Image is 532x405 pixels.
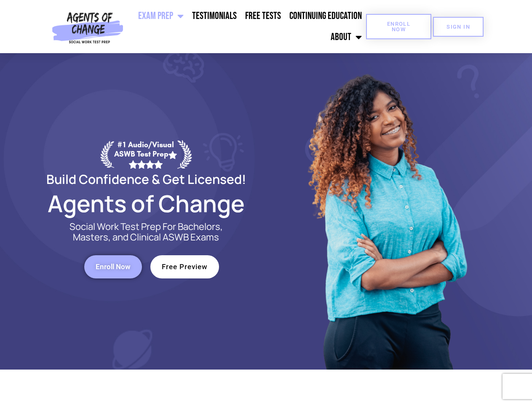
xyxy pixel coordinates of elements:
h2: Agents of Change [26,194,266,213]
a: Continuing Education [285,5,366,27]
a: Free Tests [241,5,285,27]
span: Free Preview [162,263,208,270]
p: Social Work Test Prep For Bachelors, Masters, and Clinical ASWB Exams [60,221,233,243]
a: About [326,27,366,48]
a: Enroll Now [366,14,431,39]
a: SIGN IN [433,17,484,37]
span: SIGN IN [446,24,470,30]
a: Exam Prep [134,5,188,27]
div: #1 Audio/Visual ASWB Test Prep [114,140,177,168]
a: Enroll Now [84,255,142,278]
a: Free Preview [150,255,219,278]
span: Enroll Now [380,21,418,32]
img: Website Image 1 (1) [302,53,471,370]
span: Enroll Now [96,263,131,270]
nav: Menu [127,5,366,48]
a: Testimonials [188,5,241,27]
h2: Build Confidence & Get Licensed! [26,173,266,185]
